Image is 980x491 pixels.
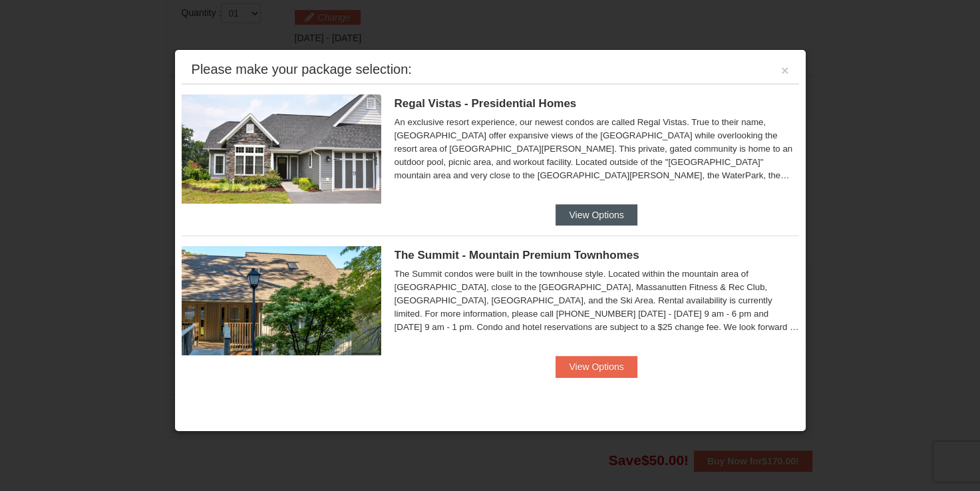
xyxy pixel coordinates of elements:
div: Please make your package selection: [192,63,412,76]
div: An exclusive resort experience, our newest condos are called Regal Vistas. True to their name, [G... [395,116,799,182]
img: 19219034-1-0eee7e00.jpg [182,246,381,355]
img: 19218991-1-902409a9.jpg [182,94,381,204]
button: View Options [556,356,637,377]
span: The Summit - Mountain Premium Townhomes [395,249,639,261]
button: View Options [556,204,637,226]
span: Regal Vistas - Presidential Homes [395,97,577,110]
button: × [781,64,789,77]
div: The Summit condos were built in the townhouse style. Located within the mountain area of [GEOGRAP... [395,267,799,334]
